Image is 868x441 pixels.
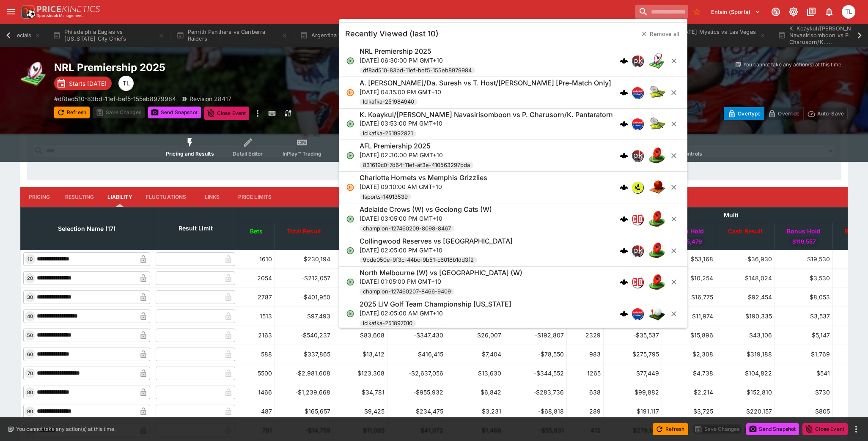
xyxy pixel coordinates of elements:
[648,305,665,322] img: golf.png
[166,151,214,157] span: Pricing and Results
[632,213,643,225] div: championdata
[233,151,263,157] span: Detail Editor
[620,183,628,192] img: logo-cerberus.svg
[851,424,861,434] button: more
[804,4,819,19] button: Documentation
[241,293,272,301] div: 2787
[360,300,511,309] h6: 2025 LIV Golf Team Championship [US_STATE]
[241,407,272,416] div: 487
[25,332,35,338] span: 50
[190,94,231,103] p: Revision 28417
[620,246,628,255] div: cerberus
[360,79,611,88] h6: A. [PERSON_NAME]/Da. Suresh vs T. Host/[PERSON_NAME] [Pre-Match Only]
[390,388,443,397] div: -$955,932
[606,369,659,378] div: $77,449
[26,256,34,262] span: 10
[449,369,501,378] div: $13,630
[360,110,613,119] h6: K. Koaykul/[PERSON_NAME] Navasirisomboon vs P. Charusorn/K. Pantaratorn
[724,107,764,120] button: Overtype
[346,57,354,65] svg: Open
[346,246,354,255] svg: Open
[569,331,601,340] div: 2329
[277,226,330,236] span: Total Result
[777,388,830,397] div: $730
[25,313,35,319] span: 40
[360,182,487,191] p: [DATE] 09:10:00 AM GMT+10
[193,187,231,207] button: Links
[620,215,628,223] div: cerberus
[635,5,688,19] input: search
[719,369,772,378] div: $104,822
[632,245,643,256] img: pricekinetics.png
[690,5,703,19] button: No Bookmarks
[665,388,713,397] div: $2,214
[802,423,848,435] button: Close Event
[632,276,643,288] div: championdata
[241,350,272,359] div: 588
[277,369,330,378] div: -$2,981,608
[649,24,771,47] button: Washington Mystics vs Las Vegas Aces
[665,226,713,236] span: Cash Hold
[606,388,659,397] div: $99,882
[665,255,713,263] div: $53,168
[58,187,101,207] button: Resulting
[171,24,293,47] button: Penrith Panthers vs Canberra Raiders
[665,293,713,301] div: $16,775
[648,179,665,196] img: basketball.png
[360,237,513,246] h6: Collingwood Reserves vs [GEOGRAPHIC_DATA]
[336,274,385,282] div: $55,126
[360,98,418,106] span: lclkafka-251984940
[241,388,272,397] div: 1466
[636,27,684,41] button: Remove all
[620,120,628,128] div: cerberus
[360,256,477,264] span: 9bde050e-9f3c-44bc-9b51-c6018b1dd3f2
[25,408,35,414] span: 90
[606,331,659,340] div: -$35,537
[295,24,415,47] button: Argentina v [GEOGRAPHIC_DATA]
[569,407,601,416] div: 289
[719,226,772,236] span: Cash Result
[390,331,443,340] div: -$347,430
[665,312,713,320] div: $11,974
[241,331,272,340] div: 2163
[277,312,330,320] div: $97,493
[620,278,628,286] img: logo-cerberus.svg
[665,350,713,359] div: $2,308
[821,4,837,19] button: Notifications
[390,350,443,359] div: $416,415
[507,388,564,397] div: -$283,736
[632,308,643,320] div: lclkafka
[19,3,36,20] img: PriceKinetics Logo
[620,120,628,128] img: logo-cerberus.svg
[360,319,416,328] span: lclkafka-251897010
[620,310,628,318] div: cerberus
[449,331,501,340] div: $26,007
[620,151,628,160] div: cerberus
[632,86,643,98] div: lclkafka
[360,309,511,318] p: [DATE] 02:05:00 AM GMT+10
[706,5,766,19] button: Select Tenant
[606,350,659,359] div: $275,795
[620,151,628,160] img: logo-cerberus.svg
[507,331,564,340] div: -$192,807
[620,57,628,65] img: logo-cerberus.svg
[719,293,772,301] div: $92,454
[336,312,385,320] div: $46,767
[569,388,601,397] div: 638
[803,107,848,120] button: Auto-Save
[360,288,454,296] span: champion-127460207-8466-9409
[738,109,761,118] p: Overtype
[360,87,611,96] p: [DATE] 04:15:00 PM GMT+10
[360,161,473,170] span: 831619c0-7d64-11ef-af3e-410563297bda
[648,211,665,227] img: australian_rules.png
[69,79,107,88] p: Starts [DATE]
[507,369,564,378] div: -$344,552
[336,331,385,340] div: $83,608
[632,55,643,67] div: pricekinetics
[719,255,772,263] div: -$36,930
[632,214,643,225] img: championdata.png
[719,388,772,397] div: $152,810
[786,4,801,19] button: Toggle light/dark mode
[648,274,665,290] img: australian_rules.png
[777,369,830,378] div: $541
